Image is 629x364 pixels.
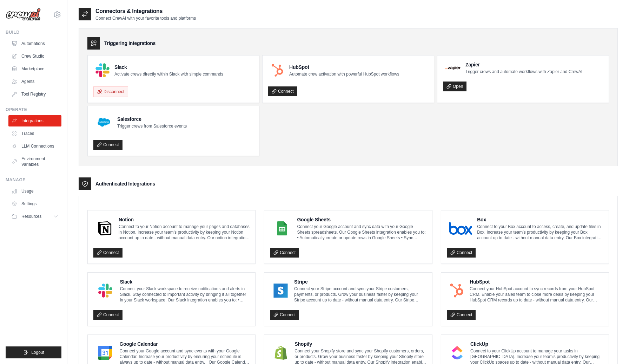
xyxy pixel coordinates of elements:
h4: Box [477,216,603,223]
a: Connect [268,86,297,96]
p: Trigger crews and automate workflows with Zapier and CrewAI [465,69,582,74]
p: Connect your Slack workspace to receive notifications and alerts in Slack. Stay connected to impo... [120,286,250,303]
button: Disconnect [93,86,128,97]
p: Connect CrewAI with your favorite tools and platforms [95,15,196,21]
p: Connect to your Notion account to manage your pages and databases in Notion. Increase your team’s... [119,224,250,241]
img: Box Logo [449,221,472,235]
h3: Authenticated Integrations [95,180,155,187]
div: Build [6,30,61,35]
h3: Triggering Integrations [104,40,155,47]
h4: Google Calendar [120,340,250,347]
p: Connect to your Box account to access, create, and update files in Box. Increase your team’s prod... [477,224,603,241]
img: Slack Logo [95,63,110,77]
img: Google Sheets Logo [272,221,292,235]
a: Environment Variables [8,153,61,170]
a: Connect [270,310,299,320]
h4: Stripe [294,278,426,285]
p: Connect your HubSpot account to sync records from your HubSpot CRM. Enable your sales team to clo... [470,286,603,303]
a: Connect [447,248,476,258]
img: Stripe Logo [272,284,289,298]
a: Traces [8,128,61,139]
a: Connect [93,310,123,320]
a: Connect [93,248,123,258]
img: Notion Logo [95,221,114,235]
button: Logout [6,346,61,358]
a: Crew Studio [8,51,61,62]
a: LLM Connections [8,141,61,152]
a: Agents [8,76,61,87]
img: Shopify Logo [272,346,290,360]
img: Slack Logo [95,284,115,298]
p: Connect your Google account and sync data with your Google Sheets spreadsheets. Our Google Sheets... [297,224,426,241]
span: Resources [21,214,41,219]
a: Connect [447,310,476,320]
div: Operate [6,107,61,112]
img: HubSpot Logo [449,284,465,298]
a: Open [443,82,466,91]
a: Integrations [8,115,61,126]
p: Connect your Stripe account and sync your Stripe customers, payments, or products. Grow your busi... [294,286,426,303]
a: Connect [93,140,123,150]
h4: Zapier [465,61,582,68]
h4: Slack [114,64,223,71]
a: Settings [8,198,61,209]
p: Activate crews directly within Slack with simple commands [114,71,223,77]
img: Google Calendar Logo [95,346,115,360]
h4: Slack [120,278,250,285]
a: Usage [8,186,61,197]
img: HubSpot Logo [270,63,284,77]
span: Logout [31,350,44,355]
h4: ClickUp [470,340,603,347]
a: Tool Registry [8,89,61,100]
div: Manage [6,177,61,183]
h4: HubSpot [470,278,603,285]
h4: Notion [119,216,250,223]
img: Salesforce Logo [95,114,112,131]
a: Automations [8,38,61,49]
p: Trigger crews from Salesforce events [117,123,187,129]
button: Resources [8,211,61,222]
img: Zapier Logo [445,66,461,70]
img: Logo [6,8,41,21]
a: Marketplace [8,63,61,74]
h4: Google Sheets [297,216,426,223]
p: Automate crew activation with powerful HubSpot workflows [289,71,399,77]
img: ClickUp Logo [449,346,465,360]
h2: Connectors & Integrations [95,7,196,15]
h4: Salesforce [117,116,187,123]
a: Connect [270,248,299,258]
h4: HubSpot [289,64,399,71]
h4: Shopify [294,340,426,347]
